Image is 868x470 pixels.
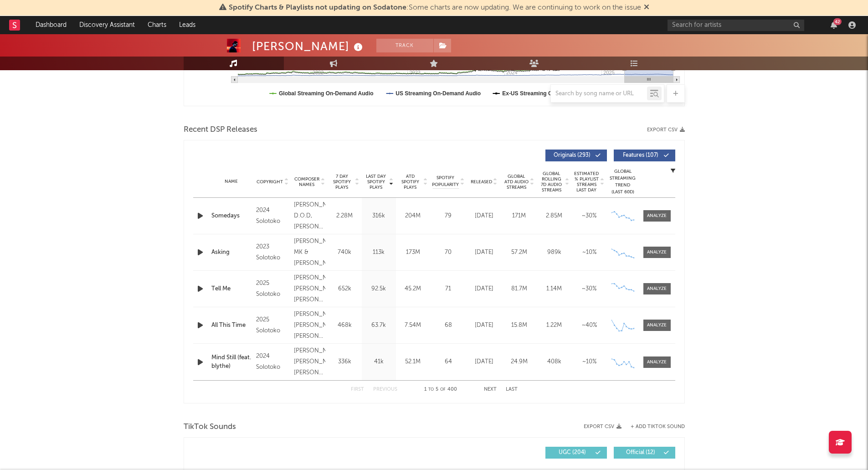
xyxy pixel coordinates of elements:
span: Official ( 12 ) [620,450,662,455]
div: [PERSON_NAME], [PERSON_NAME], [PERSON_NAME] & [PERSON_NAME] [294,273,325,305]
button: Previous [373,387,397,392]
button: First [351,387,364,392]
div: 2025 Solotoko [256,315,289,336]
div: 7.54M [398,321,428,330]
a: Tell Me [211,284,252,294]
div: [DATE] [469,321,499,330]
div: Name [211,178,252,185]
div: 740k [330,248,360,257]
input: Search for artists [668,20,804,31]
div: [DATE] [469,248,499,257]
input: Search by song name or URL [551,90,647,98]
div: 1.14M [539,284,570,294]
span: Spotify Popularity [432,175,459,188]
div: 42 [833,18,842,25]
div: 1 5 400 [416,384,466,395]
div: All This Time [211,321,252,330]
div: [DATE] [469,212,499,221]
div: 2025 Solotoko [256,278,289,300]
button: Track [376,39,433,52]
div: 113k [364,248,394,257]
div: 2.28M [330,212,360,221]
div: [DATE] [469,284,499,294]
div: [PERSON_NAME], [PERSON_NAME], [PERSON_NAME] & [PERSON_NAME] [294,346,325,378]
div: 171M [504,212,534,221]
span: Dismiss [644,4,649,11]
button: Last [506,387,518,392]
div: 52.1M [398,357,428,367]
a: Leads [173,16,202,34]
span: Copyright [257,179,283,185]
button: 42 [831,21,837,29]
div: 989k [539,248,570,257]
div: 63.7k [364,321,394,330]
span: TikTok Sounds [184,422,236,433]
button: Originals(293) [545,150,607,161]
span: Composer Names [294,176,320,187]
span: ATD Spotify Plays [398,174,422,190]
span: Originals ( 293 ) [551,153,593,158]
div: ~ 30 % [574,212,605,221]
div: ~ 30 % [574,284,605,294]
div: 71 [432,284,464,294]
div: 316k [364,212,394,221]
div: 408k [539,357,570,367]
div: ~ 40 % [574,321,605,330]
span: of [440,387,446,392]
div: 2023 Solotoko [256,242,289,263]
span: Global ATD Audio Streams [504,174,529,190]
div: 15.8M [504,321,534,330]
div: ~ 10 % [574,248,605,257]
button: Export CSV [647,127,685,133]
div: [PERSON_NAME], D.O.D, [PERSON_NAME] & [PERSON_NAME] [294,200,325,232]
div: 2.85M [539,212,570,221]
span: Released [471,179,492,185]
button: + Add TikTok Sound [631,424,685,429]
div: 64 [432,357,464,367]
div: 2024 Solotoko [256,205,289,227]
div: 81.7M [504,284,534,294]
a: Somedays [211,212,252,221]
div: [PERSON_NAME], [PERSON_NAME], [PERSON_NAME] & [PERSON_NAME] [294,309,325,342]
a: Dashboard [29,16,73,34]
span: to [428,387,434,392]
div: [DATE] [469,357,499,367]
div: 79 [432,212,464,221]
div: 173M [398,248,428,257]
div: 57.2M [504,248,534,257]
a: Mind Still (feat. blythe) [211,353,252,371]
div: Global Streaming Trend (Last 60D) [609,168,637,196]
div: 652k [330,284,360,294]
div: 68 [432,321,464,330]
span: Global Rolling 7D Audio Streams [539,171,564,193]
div: 1.22M [539,321,570,330]
a: Discovery Assistant [73,16,141,34]
div: [PERSON_NAME] [252,39,365,54]
div: 24.9M [504,357,534,367]
div: 2024 Solotoko [256,351,289,373]
span: Last Day Spotify Plays [364,174,388,190]
div: 92.5k [364,284,394,294]
div: 41k [364,357,394,367]
div: 468k [330,321,360,330]
a: Asking [211,248,252,257]
div: 45.2M [398,284,428,294]
button: Official(12) [614,447,675,459]
div: [PERSON_NAME], MK & [PERSON_NAME] [294,236,325,269]
button: Features(107) [614,150,675,161]
span: Recent DSP Releases [184,124,257,135]
a: Charts [141,16,173,34]
div: 336k [330,357,360,367]
span: Estimated % Playlist Streams Last Day [574,171,599,193]
div: ~ 10 % [574,357,605,367]
button: + Add TikTok Sound [621,424,685,429]
div: 70 [432,248,464,257]
button: Next [484,387,497,392]
span: : Some charts are now updating. We are continuing to work on the issue [229,4,641,11]
span: 7 Day Spotify Plays [330,174,354,190]
button: UGC(204) [545,447,607,459]
span: Spotify Charts & Playlists not updating on Sodatone [229,4,406,11]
